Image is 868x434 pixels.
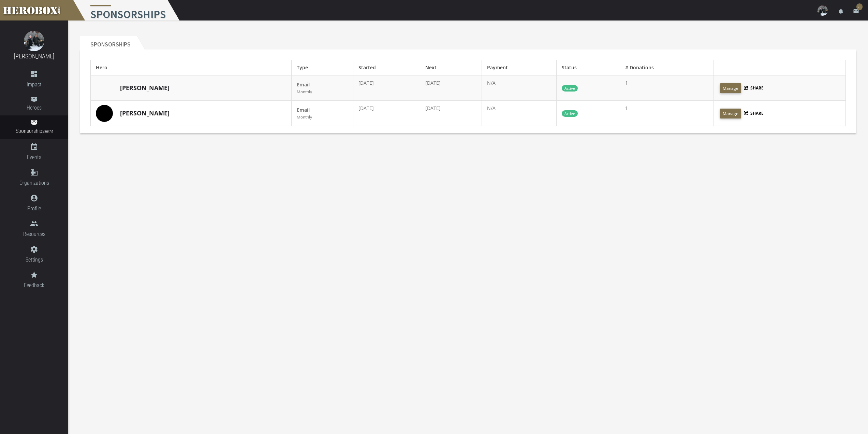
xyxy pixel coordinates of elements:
[353,60,420,75] th: Started
[856,3,863,10] span: 25
[353,75,420,101] td: [DATE]
[487,105,496,111] span: N/A
[853,8,859,14] i: email
[744,110,764,116] button: Share
[14,53,54,60] a: [PERSON_NAME]
[80,36,856,133] section: Sponsorships
[720,109,741,118] button: Manage
[120,109,170,118] a: [PERSON_NAME]
[24,31,44,51] img: image
[557,60,620,75] th: Status
[620,75,713,101] td: 1
[96,80,113,97] img: image
[297,114,312,120] small: Monthly
[297,81,310,88] b: Email
[80,36,137,50] h2: Sponsorships
[562,110,578,117] p: Active
[720,83,741,93] button: Manage
[297,89,312,94] small: Monthly
[291,60,353,75] th: Type
[562,85,578,92] p: Active
[620,101,713,126] td: 1
[838,8,844,14] i: notifications
[482,60,556,75] th: Payment
[353,101,420,126] td: [DATE]
[420,75,482,101] td: [DATE]
[818,5,828,16] img: user-image
[96,105,113,122] img: image
[744,85,764,91] button: Share
[120,84,170,93] a: [PERSON_NAME]
[420,101,482,126] td: [DATE]
[297,107,310,113] b: Email
[420,60,482,75] th: Next
[487,80,496,86] span: N/A
[45,129,53,134] small: BETA
[620,60,713,75] th: # Donations
[91,60,292,75] th: Hero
